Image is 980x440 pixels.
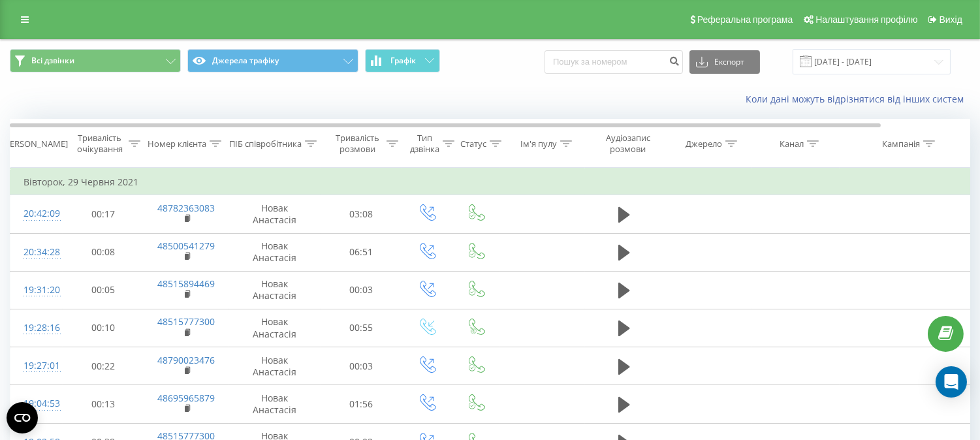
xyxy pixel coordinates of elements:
[158,315,215,328] a: 48515777300
[229,385,321,423] td: Новак Анастасія
[63,195,144,233] td: 00:17
[689,50,760,74] button: Експорт
[545,50,683,74] input: Пошук за номером
[24,201,50,227] div: 20:42:09
[321,385,402,423] td: 01:56
[158,354,215,366] a: 48790023476
[229,233,321,271] td: Новак Анастасія
[158,240,215,252] a: 48500541279
[10,49,181,72] button: Всі дзвінки
[460,138,486,149] div: Статус
[365,49,440,72] button: Графік
[229,347,321,385] td: Новак Анастасія
[321,233,402,271] td: 06:51
[229,271,321,309] td: Новак Анастасія
[63,385,144,423] td: 00:13
[63,347,144,385] td: 00:22
[321,271,402,309] td: 00:03
[332,133,383,155] div: Тривалість розмови
[321,195,402,233] td: 03:08
[24,353,50,379] div: 19:27:01
[24,315,50,341] div: 19:28:16
[686,138,722,149] div: Джерело
[158,392,215,404] a: 48695965879
[148,138,206,149] div: Номер клієнта
[74,133,125,155] div: Тривалість очікування
[746,93,970,105] a: Коли дані можуть відрізнятися вiд інших систем
[321,347,402,385] td: 00:03
[24,391,50,416] div: 19:04:53
[390,56,416,65] span: Графік
[63,233,144,271] td: 00:08
[229,138,302,149] div: ПІБ співробітника
[882,138,920,149] div: Кампанія
[24,277,50,303] div: 19:31:20
[63,271,144,309] td: 00:05
[520,138,557,149] div: Ім'я пулу
[697,14,793,25] span: Реферальна програма
[158,202,215,214] a: 48782363083
[158,277,215,290] a: 48515894469
[596,133,659,155] div: Аудіозапис розмови
[187,49,358,72] button: Джерела трафіку
[815,14,917,25] span: Налаштування профілю
[780,138,804,149] div: Канал
[31,55,74,66] span: Всі дзвінки
[936,366,967,398] div: Open Intercom Messenger
[321,309,402,347] td: 00:55
[63,309,144,347] td: 00:10
[24,240,50,265] div: 20:34:28
[2,138,68,149] div: [PERSON_NAME]
[410,133,439,155] div: Тип дзвінка
[229,309,321,347] td: Новак Анастасія
[229,195,321,233] td: Новак Анастасія
[940,14,962,25] span: Вихід
[7,402,38,433] button: Open CMP widget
